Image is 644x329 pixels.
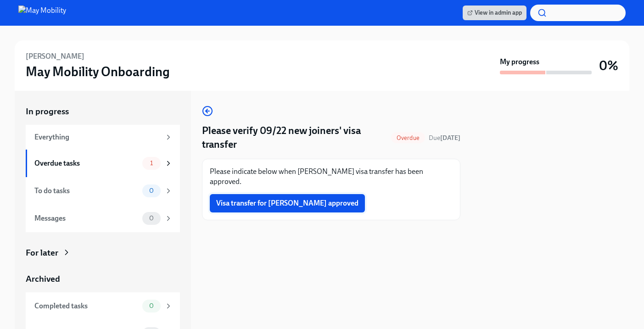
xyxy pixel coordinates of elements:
[18,6,66,20] img: May Mobility
[26,106,180,117] a: In progress
[26,273,180,285] a: Archived
[210,194,365,212] button: Visa transfer for [PERSON_NAME] approved
[391,134,425,141] span: Overdue
[34,186,139,196] div: To do tasks
[34,213,139,223] div: Messages
[467,8,522,17] span: View in admin app
[26,292,180,320] a: Completed tasks0
[500,57,539,67] strong: My progress
[440,134,460,142] strong: [DATE]
[463,6,526,20] a: View in admin app
[144,187,159,194] span: 0
[599,57,618,74] h3: 0%
[429,134,460,142] span: August 16th, 2025 09:00
[34,158,139,168] div: Overdue tasks
[26,205,180,232] a: Messages0
[26,51,84,61] h6: [PERSON_NAME]
[144,302,159,309] span: 0
[202,124,387,151] h4: Please verify 09/22 new joiners' visa transfer
[144,215,159,222] span: 0
[26,63,170,80] h3: May Mobility Onboarding
[429,134,460,142] span: Due
[216,199,358,208] span: Visa transfer for [PERSON_NAME] approved
[26,247,180,259] a: For later
[26,247,58,259] div: For later
[26,177,180,205] a: To do tasks0
[34,132,161,142] div: Everything
[145,160,158,167] span: 1
[210,167,453,187] p: Please indicate below when [PERSON_NAME] visa transfer has been approved.
[34,301,139,311] div: Completed tasks
[26,150,180,177] a: Overdue tasks1
[26,125,180,150] a: Everything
